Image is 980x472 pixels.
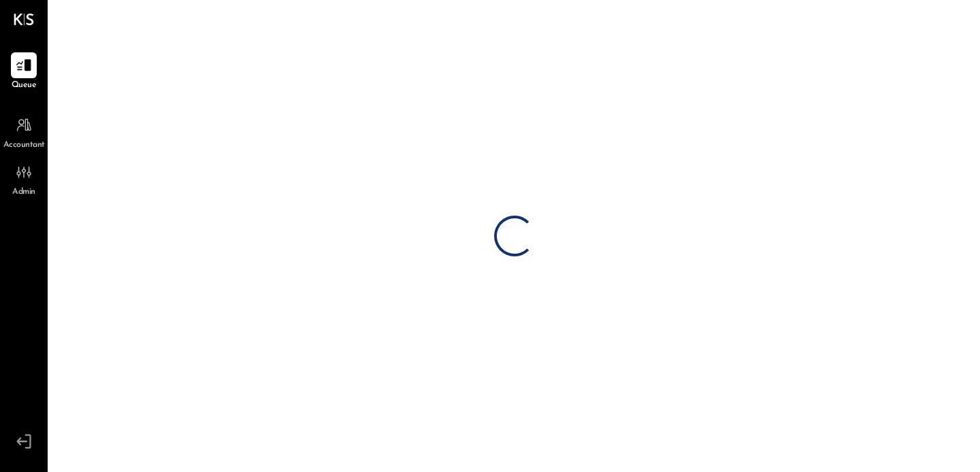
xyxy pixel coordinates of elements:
[1,112,47,152] a: Accountant
[3,139,45,152] span: Accountant
[1,52,47,92] a: Queue
[1,159,47,199] a: Admin
[12,80,37,92] span: Queue
[12,186,35,199] span: Admin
